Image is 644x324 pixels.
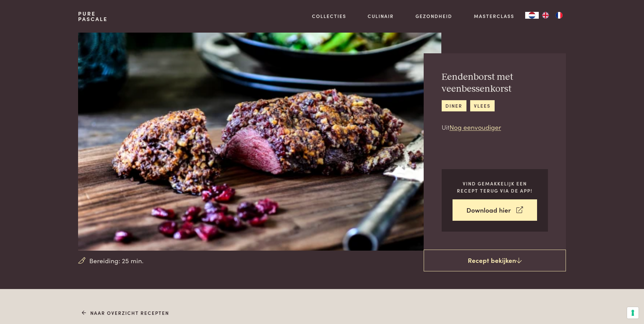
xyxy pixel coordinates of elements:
[453,199,537,221] a: Download hier
[453,180,537,194] p: Vind gemakkelijk een recept terug via de app!
[78,33,441,251] img: Eendenborst met veenbessenkorst
[449,122,501,131] a: Nog eenvoudiger
[424,250,566,271] a: Recept bekijken
[539,12,566,19] ul: Language list
[78,11,108,22] a: PurePascale
[89,256,144,266] span: Bereiding: 25 min.
[470,100,495,111] a: vlees
[525,12,539,19] a: NL
[525,12,566,19] aside: Language selected: Nederlands
[539,12,552,19] a: EN
[442,71,548,95] h2: Eendenborst met veenbessenkorst
[627,307,639,319] button: Uw voorkeuren voor toestemming voor trackingtechnologieën
[416,13,452,20] a: Gezondheid
[525,12,539,19] div: Language
[368,13,394,20] a: Culinair
[312,13,346,20] a: Collecties
[474,13,514,20] a: Masterclass
[552,12,566,19] a: FR
[82,309,169,317] a: Naar overzicht recepten
[442,100,466,111] a: diner
[442,122,548,132] p: Uit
